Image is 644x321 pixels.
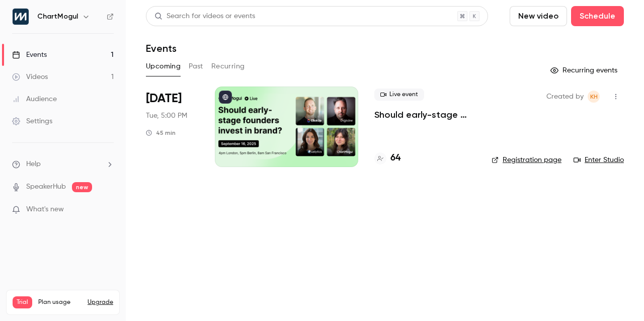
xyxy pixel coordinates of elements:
[26,204,64,215] span: What's new
[574,155,624,165] a: Enter Studio
[546,91,584,103] span: Created by
[374,89,424,101] span: Live event
[72,182,92,192] span: new
[154,11,255,22] div: Search for videos or events
[510,6,567,26] button: New video
[102,205,114,214] iframe: Noticeable Trigger
[12,72,48,82] div: Videos
[211,58,245,74] button: Recurring
[546,62,624,78] button: Recurring events
[12,159,114,170] li: help-dropdown-opener
[588,91,600,103] span: Kathryn Hurley
[146,87,199,167] div: Sep 16 Tue, 4:00 PM (Europe/London)
[38,298,82,306] span: Plan usage
[146,129,176,137] div: 45 min
[12,116,52,126] div: Settings
[146,42,177,54] h1: Events
[12,94,57,104] div: Audience
[374,109,475,121] a: Should early-stage founders invest in brand?
[189,58,203,74] button: Past
[12,50,47,60] div: Events
[390,151,400,165] h4: 64
[590,91,598,103] span: KH
[146,111,187,121] span: Tue, 5:00 PM
[26,159,41,170] span: Help
[26,182,66,192] a: SpeakerHub
[146,91,182,107] span: [DATE]
[374,151,400,165] a: 64
[492,155,561,165] a: Registration page
[37,12,78,22] h6: ChartMogul
[13,296,32,308] span: Trial
[571,6,624,26] button: Schedule
[88,298,113,306] button: Upgrade
[13,9,29,25] img: ChartMogul
[146,58,181,74] button: Upcoming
